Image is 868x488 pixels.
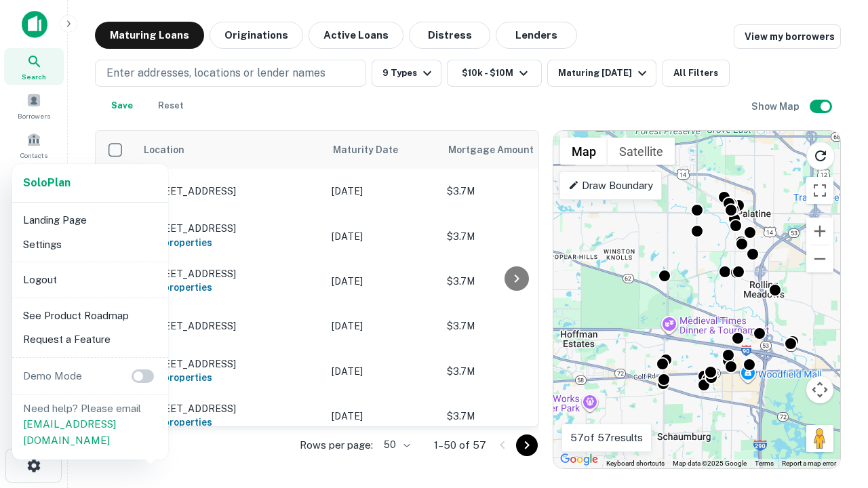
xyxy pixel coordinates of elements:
a: [EMAIL_ADDRESS][DOMAIN_NAME] [23,418,116,446]
li: Logout [18,268,163,292]
li: Landing Page [18,208,163,232]
li: See Product Roadmap [18,304,163,328]
iframe: Chat Widget [800,380,868,445]
p: Need help? Please email [23,401,157,449]
li: Settings [18,232,163,257]
a: SoloPlan [23,175,71,191]
li: Request a Feature [18,327,163,352]
strong: Solo Plan [23,176,71,189]
p: Demo Mode [18,368,87,384]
